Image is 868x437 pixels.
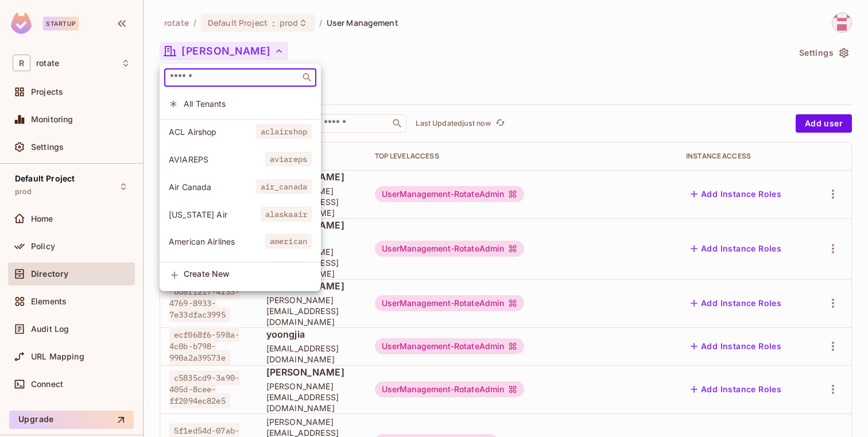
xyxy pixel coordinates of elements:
div: Show only users with a role in this tenant: AVIAREPS [160,147,321,172]
span: All Tenants [184,98,312,109]
span: air_canada [256,179,312,194]
span: ACL Airshop [169,126,256,137]
div: Show only users with a role in this tenant: Alaska Air [160,202,321,227]
div: Show only users with a role in this tenant: Avianca [160,257,321,281]
span: alaskaair [261,207,312,222]
span: AVIAREPS [169,154,265,165]
div: Show only users with a role in this tenant: American Airlines [160,229,321,254]
span: Create New [184,269,312,279]
span: aviareps [265,152,312,167]
span: american [265,234,312,249]
span: American Airlines [169,236,265,247]
span: Air Canada [169,181,256,192]
span: avianca [270,261,312,276]
span: [US_STATE] Air [169,209,261,220]
span: aclairshop [256,124,312,139]
div: Show only users with a role in this tenant: Air Canada [160,175,321,199]
div: Show only users with a role in this tenant: ACL Airshop [160,119,321,144]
